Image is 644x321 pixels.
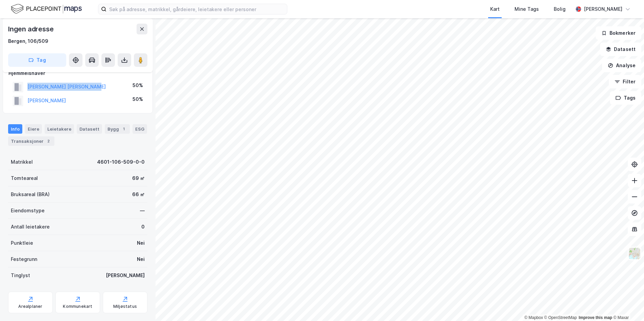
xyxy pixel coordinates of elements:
[63,304,92,309] div: Kommunekart
[11,190,50,198] div: Bruksareal (BRA)
[133,124,147,134] div: ESG
[8,24,55,34] div: Ingen adresse
[554,5,566,13] div: Bolig
[11,271,30,279] div: Tinglyst
[140,207,145,215] div: —
[609,75,641,88] button: Filter
[133,81,143,89] div: 50%
[11,158,33,166] div: Matrikkel
[137,239,145,247] div: Nei
[77,124,102,134] div: Datasett
[106,271,145,279] div: [PERSON_NAME]
[11,255,37,263] div: Festegrunn
[8,37,48,45] div: Bergen, 106/509
[137,255,145,263] div: Nei
[628,247,641,260] img: Z
[11,174,38,182] div: Tomteareal
[106,4,287,14] input: Søk på adresse, matrikkel, gårdeiere, leietakere eller personer
[132,174,145,182] div: 69 ㎡
[610,91,641,105] button: Tags
[8,136,54,146] div: Transaksjoner
[544,315,577,320] a: OpenStreetMap
[45,124,74,134] div: Leietakere
[11,3,82,15] img: logo.f888ab2527a4732fd821a326f86c7f29.svg
[133,95,143,103] div: 50%
[45,138,52,144] div: 2
[11,207,45,215] div: Eiendomstype
[8,69,147,77] div: Hjemmelshaver
[579,315,612,320] a: Improve this map
[120,126,127,132] div: 1
[602,59,641,72] button: Analyse
[524,315,543,320] a: Mapbox
[25,124,42,134] div: Eiere
[584,5,622,13] div: [PERSON_NAME]
[600,43,641,56] button: Datasett
[8,124,22,134] div: Info
[11,239,33,247] div: Punktleie
[97,158,145,166] div: 4601-106-509-0-0
[515,5,539,13] div: Mine Tags
[18,304,42,309] div: Arealplaner
[490,5,500,13] div: Kart
[141,223,145,231] div: 0
[8,53,66,67] button: Tag
[113,304,137,309] div: Miljøstatus
[11,223,50,231] div: Antall leietakere
[596,26,641,40] button: Bokmerker
[610,289,644,321] iframe: Chat Widget
[105,124,130,134] div: Bygg
[610,289,644,321] div: Kontrollprogram for chat
[132,190,145,198] div: 66 ㎡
